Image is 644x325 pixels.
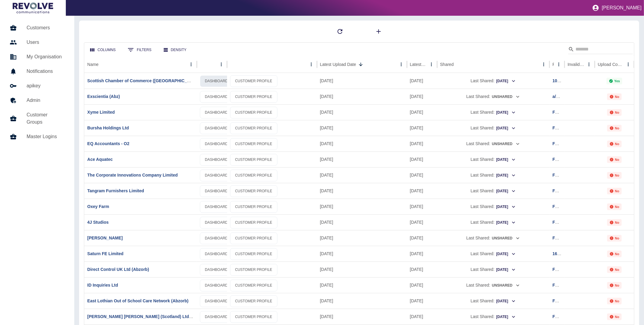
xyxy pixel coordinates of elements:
a: Customers [5,21,69,35]
h5: Admin [27,97,65,104]
button: Name column menu [187,60,195,69]
div: 30 Sep 2025 [407,183,437,199]
a: a/c 287408 [553,94,574,99]
button: [DATE] [496,187,516,196]
div: Last Shared: [440,136,546,151]
a: Oxey Farm [87,204,109,209]
p: No [615,268,620,271]
div: Not all required reports for this customer were uploaded for the latest usage month. [607,109,622,116]
p: No [615,189,620,193]
div: 30 Sep 2025 [407,277,437,293]
a: The Corporate Innovations Company Limited [87,173,178,177]
div: 02 Oct 2025 [317,230,407,246]
div: 02 Oct 2025 [317,120,407,136]
a: Ace Aquatec [87,157,113,162]
a: FG707011 [553,204,572,209]
button: Sort [357,60,365,69]
button: Upload Complete column menu [624,60,633,69]
a: DASHBOARD [200,295,233,307]
a: CUSTOMER PROFILE [230,217,277,229]
div: 30 Sep 2025 [407,262,437,277]
a: CUSTOMER PROFILE [230,138,277,150]
div: Not all required reports for this customer were uploaded for the latest usage month. [607,203,622,210]
div: 02 Oct 2025 [317,262,407,277]
div: Search [568,44,633,55]
p: No [615,252,620,256]
button: Select columns [85,44,120,56]
h5: Notifications [27,68,65,75]
div: 07 Sep 2025 [407,73,437,89]
div: Not all required reports for this customer were uploaded for the latest usage month. [607,188,622,194]
a: 4J Studios [87,220,109,225]
a: DASHBOARD [200,217,233,229]
a: Customer Groups [5,108,69,129]
a: CUSTOMER PROFILE [230,248,277,260]
div: 30 Sep 2025 [407,151,437,167]
button: Invalid Creds column menu [585,60,593,69]
button: Show filters [123,44,156,56]
div: Not all required reports for this customer were uploaded for the latest usage month. [607,141,622,147]
div: 30 Sep 2025 [407,167,437,183]
p: No [615,126,620,130]
button: [DATE] [496,202,516,212]
a: CUSTOMER PROFILE [230,154,277,166]
h5: Master Logins [27,133,65,140]
div: 30 Sep 2025 [407,136,437,151]
div: Last Shared: [440,105,546,120]
a: [PERSON_NAME] [87,236,123,240]
p: No [615,315,620,319]
div: Not all required reports for this customer were uploaded for the latest usage month. [607,314,622,320]
a: Admin [5,93,69,108]
a: CUSTOMER PROFILE [230,170,277,181]
a: DASHBOARD [200,201,233,213]
a: FG707017 [553,236,572,240]
a: Tangram Furnishers Limited [87,188,144,193]
button: [DATE] [496,76,516,86]
div: Not all required reports for this customer were uploaded for the latest usage month. [607,125,622,132]
div: 02 Oct 2025 [317,293,407,309]
a: FG707030 [553,173,572,177]
a: ID Inquiries Ltd [87,283,118,288]
button: [DATE] [496,312,516,322]
div: Ref [553,62,554,67]
a: FG707012 [553,157,572,162]
a: DASHBOARD [200,170,233,181]
button: [DATE] [496,265,516,275]
button: [DATE] [496,124,516,133]
h5: My Organisation [27,53,65,60]
div: Last Shared: [440,73,546,89]
img: Logo [13,2,53,13]
a: CUSTOMER PROFILE [230,201,277,213]
a: Xyme Limited [87,110,115,115]
a: apikey [5,79,69,93]
div: 02 Oct 2025 [317,104,407,120]
div: Last Shared: [440,183,546,199]
a: My Organisation [5,50,69,64]
a: Direct Control UK Ltd (Abzorb) [87,267,149,272]
a: CUSTOMER PROFILE [230,107,277,119]
button: [DATE] [496,155,516,164]
a: FG707032 [553,283,572,288]
div: Not all required reports for this customer were uploaded for the latest usage month. [607,172,622,179]
a: FG707001 [553,220,572,225]
a: DASHBOARD [200,185,233,197]
p: No [615,205,620,209]
a: FG707007 [553,267,572,272]
button: Latest Upload Date column menu [397,60,405,69]
button: Latest Usage column menu [427,60,436,69]
div: 02 Oct 2025 [317,167,407,183]
div: Last Shared: [440,262,546,277]
button: Shared column menu [540,60,548,69]
a: CUSTOMER PROFILE [230,311,277,323]
button: Unshared [492,234,520,243]
p: No [615,174,620,177]
button: Ref column menu [555,60,563,69]
p: No [615,284,620,287]
button: Unshared [492,92,520,102]
a: Users [5,35,69,50]
p: [PERSON_NAME] [602,5,642,11]
div: 02 Oct 2025 [317,214,407,230]
button: [DATE] [496,297,516,306]
div: 02 Oct 2025 [317,309,407,324]
p: No [615,142,620,146]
